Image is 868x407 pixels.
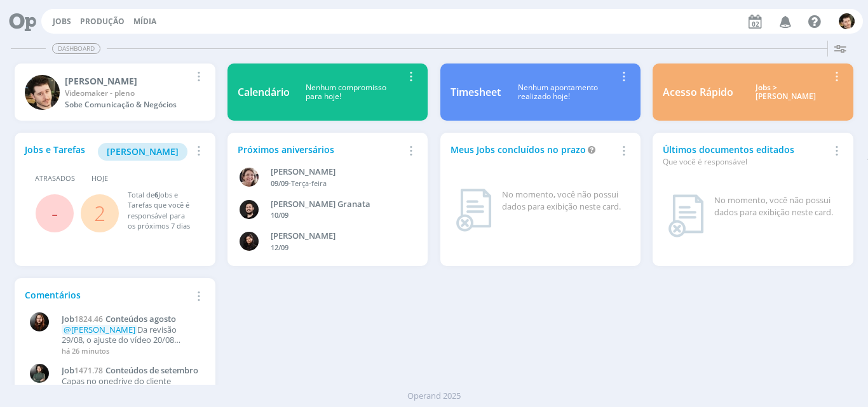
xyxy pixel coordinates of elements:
[440,63,641,121] a: TimesheetNenhum apontamentorealizado hoje!
[30,364,49,383] img: M
[62,314,198,324] a: Job1824.46Conteúdos agosto
[53,16,71,27] a: Jobs
[238,143,403,156] div: Próximos aniversários
[15,63,215,121] a: V[PERSON_NAME]Videomaker - plenoSobe Comunicação & Negócios
[838,10,855,32] button: V
[74,365,103,376] span: 1471.78
[133,16,156,27] a: Mídia
[25,75,60,110] img: V
[271,178,405,189] div: -
[35,173,75,184] span: Atrasados
[107,145,179,157] span: [PERSON_NAME]
[65,99,190,110] div: Sobe Comunicação & Negócios
[64,324,135,335] span: @[PERSON_NAME]
[839,13,855,29] img: V
[668,194,704,237] img: dashboard_not_found.png
[501,83,616,102] div: Nenhum apontamento realizado hoje!
[290,83,403,102] div: Nenhum compromisso para hoje!
[663,84,733,100] div: Acesso Rápido
[714,194,837,219] div: No momento, você não possui dados para exibição neste card.
[271,198,405,211] div: Bruno Corralo Granata
[271,210,288,220] span: 10/09
[65,74,190,88] div: Vinícius Marques
[240,200,259,219] img: B
[65,88,190,99] div: Videomaker - pleno
[62,366,198,376] a: Job1471.78Conteúdos de setembro
[271,243,288,252] span: 12/09
[128,190,193,232] div: Total de Jobs e Tarefas que você é responsável para os próximos 7 dias
[240,168,259,187] img: A
[25,288,190,302] div: Comentários
[98,143,187,161] button: [PERSON_NAME]
[94,199,105,227] a: 2
[240,232,259,251] img: L
[291,178,327,188] span: Terça-feira
[80,16,125,27] a: Produção
[105,313,176,324] span: Conteúdos agosto
[52,43,100,54] span: Dashboard
[451,143,616,156] div: Meus Jobs concluídos no prazo
[502,189,625,213] div: No momento, você não possui dados para exibição neste card.
[62,346,109,356] span: há 26 minutos
[49,17,75,27] button: Jobs
[76,17,128,27] button: Produção
[743,83,828,102] div: Jobs > [PERSON_NAME]
[271,230,405,243] div: Luana da Silva de Andrade
[456,189,492,232] img: dashboard_not_found.png
[154,190,158,199] span: 6
[105,364,198,376] span: Conteúdos de setembro
[25,143,190,161] div: Jobs e Tarefas
[663,143,828,168] div: Últimos documentos editados
[98,145,187,157] a: [PERSON_NAME]
[451,84,501,100] div: Timesheet
[30,312,49,331] img: E
[62,325,198,345] p: Da revisão 29/08, o ajuste do vídeo 20/08 (parceiros) vamos deixar em espera por enquanto. Devido...
[271,166,405,178] div: Aline Beatriz Jackisch
[238,84,290,100] div: Calendário
[62,377,198,387] p: Capas no onedrive do cliente
[92,173,108,184] span: Hoje
[130,17,160,27] button: Mídia
[663,156,828,168] div: Que você é responsável
[271,178,288,188] span: 09/09
[74,314,103,324] span: 1824.46
[51,199,58,227] span: -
